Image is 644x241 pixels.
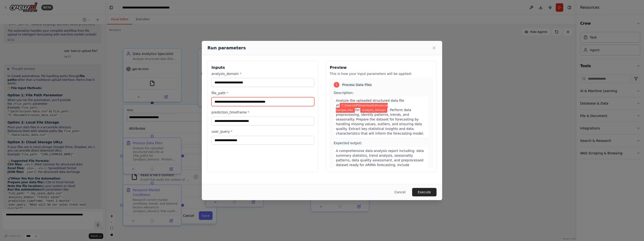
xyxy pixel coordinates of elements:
button: Cancel [391,188,409,196]
div: 1 [334,82,339,88]
h2: Run parameters [207,45,246,51]
label: analysis_domain [211,71,314,76]
span: for [355,108,360,112]
span: A comprehensive data analysis report including: data summary statistics, trend analysis, seasonal... [336,149,424,176]
label: file_path [211,91,314,95]
span: Variable: file_path [336,103,388,113]
label: prediction_timeframe [211,110,314,115]
span: Variable: analysis_domain [360,108,387,113]
span: Expected output: [334,141,362,145]
h3: Preview [330,65,433,70]
label: user_query [211,129,314,134]
button: Execute [412,188,437,196]
h3: Inputs [211,65,314,70]
span: Process Data Files [342,82,372,87]
p: This is how your input parameters will be applied: [330,71,433,76]
span: Description: [334,91,353,95]
span: Analyze the uploaded structured data file at [336,99,404,107]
